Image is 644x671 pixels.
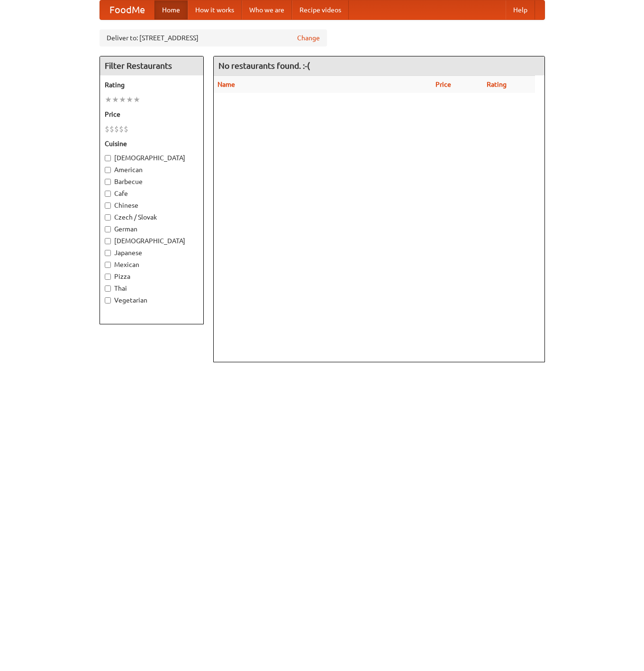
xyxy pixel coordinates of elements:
[105,191,111,197] input: Cafe
[133,94,140,105] li: ★
[105,262,111,268] input: Mexican
[100,0,154,19] a: FoodMe
[105,202,111,209] input: Chinese
[105,177,199,186] label: Barbecue
[105,272,199,281] label: Pizza
[218,61,310,70] ng-pluralize: No restaurants found. :-(
[105,236,199,246] label: [DEMOGRAPHIC_DATA]
[105,153,199,163] label: [DEMOGRAPHIC_DATA]
[119,94,126,105] li: ★
[105,189,199,198] label: Cafe
[114,124,119,134] li: $
[126,94,133,105] li: ★
[105,274,111,280] input: Pizza
[105,284,199,293] label: Thai
[105,297,111,303] input: Vegetarian
[105,250,111,256] input: Japanese
[105,212,199,222] label: Czech / Slovak
[105,201,199,210] label: Chinese
[105,248,199,257] label: Japanese
[105,295,199,305] label: Vegetarian
[105,179,111,185] input: Barbecue
[105,155,111,161] input: [DEMOGRAPHIC_DATA]
[100,56,203,75] h4: Filter Restaurants
[105,110,199,119] h5: Price
[105,224,199,234] label: German
[105,165,199,175] label: American
[154,0,188,19] a: Home
[292,0,349,19] a: Recipe videos
[112,94,119,105] li: ★
[506,0,535,19] a: Help
[487,81,507,88] a: Rating
[188,0,242,19] a: How it works
[297,33,320,43] a: Change
[105,226,111,232] input: German
[105,94,112,105] li: ★
[109,124,114,134] li: $
[242,0,292,19] a: Who we are
[105,80,199,90] h5: Rating
[218,81,235,88] a: Name
[100,29,327,46] div: Deliver to: [STREET_ADDRESS]
[105,238,111,244] input: [DEMOGRAPHIC_DATA]
[105,139,199,148] h5: Cuisine
[105,214,111,221] input: Czech / Slovak
[124,124,128,134] li: $
[105,260,199,269] label: Mexican
[105,285,111,292] input: Thai
[105,167,111,173] input: American
[435,81,451,88] a: Price
[119,124,124,134] li: $
[105,124,109,134] li: $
